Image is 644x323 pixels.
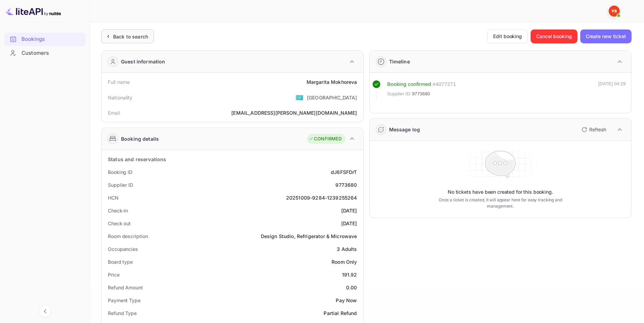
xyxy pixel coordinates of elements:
[331,168,357,176] div: dJ6FSFDrT
[589,126,606,133] p: Refresh
[342,271,357,278] div: 191.92
[4,46,86,60] div: Customers
[231,109,357,116] div: [EMAIL_ADDRESS][PERSON_NAME][DOMAIN_NAME]
[307,78,357,86] div: Margarita Mokhoreva
[341,220,357,227] div: [DATE]
[108,258,133,265] div: Board type
[335,181,357,189] div: 9773680
[108,309,137,317] div: Refund Type
[341,207,357,214] div: [DATE]
[324,309,357,317] div: Partial Refund
[609,6,620,17] img: Yandex Support
[430,197,571,209] p: Once a ticket is created, it will appear here for easy tracking and management.
[113,33,148,40] div: Back to search
[389,58,410,65] div: Timeline
[108,168,132,176] div: Booking ID
[39,305,51,317] button: Collapse navigation
[487,29,528,43] button: Edit booking
[336,297,357,304] div: Pay Now
[22,35,82,43] div: Bookings
[598,80,626,101] div: [DATE] 04:29
[108,271,120,278] div: Price
[6,6,61,17] img: LiteAPI logo
[108,109,120,116] div: Email
[4,33,86,46] div: Bookings
[108,284,143,291] div: Refund Amount
[309,136,342,142] div: CONFIRMED
[108,94,133,101] div: Nationality
[108,78,130,86] div: Full name
[108,194,119,201] div: HCN
[4,46,86,59] a: Customers
[389,126,420,133] div: Message log
[261,233,357,240] div: Design Studio, Refrigerator & Microwave
[22,49,82,57] div: Customers
[108,220,131,227] div: Check out
[332,258,357,265] div: Room Only
[295,91,303,104] span: United States
[531,29,577,43] button: Cancel booking
[577,124,609,135] button: Refresh
[580,29,632,43] button: Create new ticket
[108,207,128,214] div: Check-in
[432,80,456,88] div: # 4077271
[4,33,86,45] a: Bookings
[121,58,165,65] div: Guest information
[108,156,166,163] div: Status and reservations
[121,135,159,142] div: Booking details
[346,284,357,291] div: 0.00
[448,189,553,195] p: No tickets have been created for this booking.
[387,80,431,88] div: Booking confirmed
[108,233,148,240] div: Room description
[412,90,430,97] span: 9773680
[108,245,138,253] div: Occupancies
[387,90,412,97] span: Supplier ID:
[337,245,357,253] div: 3 Adults
[108,297,140,304] div: Payment Type
[108,181,133,189] div: Supplier ID
[286,194,357,201] div: 20251009-9284-1239255264
[307,94,357,101] div: [GEOGRAPHIC_DATA]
